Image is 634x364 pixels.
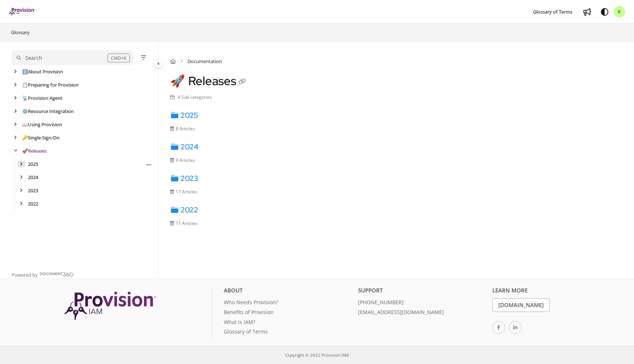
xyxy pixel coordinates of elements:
[22,108,28,114] span: ⚙️
[139,53,148,62] button: Filter
[40,272,74,277] img: Document360
[9,8,35,16] a: Project logo
[28,160,38,168] a: 2025
[18,161,25,168] div: arrow
[22,147,47,154] a: Releases
[154,59,163,68] button: Category toggle
[533,8,572,15] span: Glossary of Terms
[224,298,353,308] a: Who Needs Provision?
[170,73,185,89] span: 🚀
[492,298,550,312] a: [DOMAIN_NAME]
[145,160,152,168] div: More options
[358,308,487,318] a: [EMAIL_ADDRESS][DOMAIN_NAME]
[22,68,63,75] a: About Provision
[18,174,25,181] div: arrow
[170,125,200,132] li: 8 Articles
[22,121,62,128] a: Using Provision
[581,6,593,18] a: Whats new
[108,54,130,62] div: CMD+K
[224,308,353,318] a: Benefits of Provision
[12,134,19,141] div: arrow
[22,81,28,88] span: 📋
[170,189,203,195] li: 17 Articles
[22,108,74,115] a: Resource Integration
[25,54,42,62] div: Search
[22,94,62,102] a: Provision Agent
[18,187,25,194] div: arrow
[12,121,19,128] div: arrow
[618,8,621,15] span: K
[358,298,487,308] a: [PHONE_NUMBER]
[22,68,28,75] span: ℹ️
[65,292,156,320] img: Provision IAM Onboarding Platform
[358,286,487,298] div: Support
[22,81,79,88] a: Preparing for Provision
[12,108,19,115] div: arrow
[22,95,28,101] span: 📡
[613,6,625,18] button: K
[22,121,28,128] span: 📖
[224,318,353,328] a: What is IAM?
[170,74,248,88] h1: Releases
[12,68,19,75] div: arrow
[22,148,28,154] span: 🚀
[18,200,25,207] div: arrow
[10,28,30,37] a: Glossary
[599,6,611,18] button: Theme options
[170,174,198,183] a: 2023
[12,270,74,279] a: Powered by Document360 - opens in a new tab
[224,286,353,298] div: About
[12,95,19,102] div: arrow
[170,205,198,215] a: 2022
[12,81,19,88] div: arrow
[28,200,38,207] a: 2022
[170,142,198,152] a: 2024
[12,50,133,65] button: Search
[28,174,38,181] a: 2024
[170,110,198,120] a: 2025
[170,220,203,227] li: 11 Articles
[12,148,19,154] div: arrow
[22,134,28,141] span: 🔑
[28,187,38,194] a: 2023
[9,8,35,16] img: brand logo
[145,161,152,168] button: Article more options
[12,271,38,279] span: Powered by
[236,76,248,88] button: Copy link of Releases
[170,58,176,65] a: Home
[187,58,222,65] span: Documentation
[224,328,353,338] a: Glossary of Terms
[170,157,200,164] li: 9 Articles
[22,134,59,141] a: Single-Sign-On
[492,286,621,298] div: Learn More
[170,94,212,101] li: 4 Sub categories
